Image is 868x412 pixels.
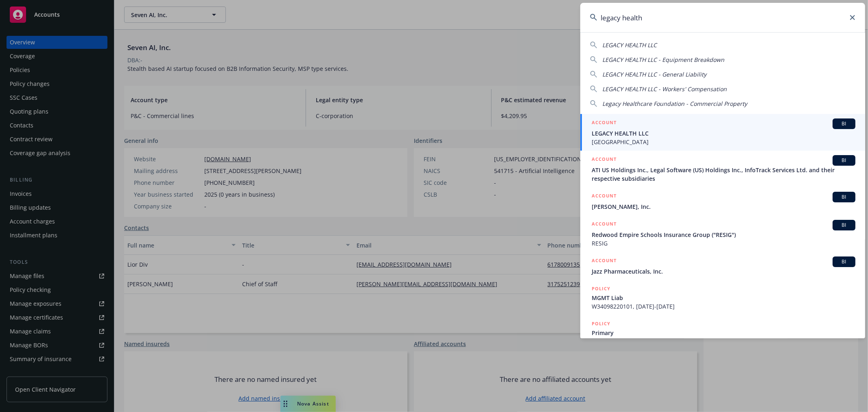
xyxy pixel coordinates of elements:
[580,151,865,187] a: ACCOUNTBIATI US Holdings Inc., Legal Software (US) Holdings Inc., InfoTrack Services Ltd. and the...
[592,294,855,302] span: MGMT Liab
[836,157,852,164] span: BI
[592,118,617,128] h5: ACCOUNT
[592,129,855,138] span: LEGACY HEALTH LLC
[592,192,617,202] h5: ACCOUNT
[836,258,852,265] span: BI
[602,100,747,107] span: Legacy Healthcare Foundation - Commercial Property
[602,56,724,64] span: LEGACY HEALTH LLC - Equipment Breakdown
[592,166,855,183] span: ATI US Holdings Inc., Legal Software (US) Holdings Inc., InfoTrack Services Ltd. and their respec...
[592,256,617,266] h5: ACCOUNT
[592,320,610,328] h5: POLICY
[580,114,865,151] a: ACCOUNTBILEGACY HEALTH LLC[GEOGRAPHIC_DATA]
[580,187,865,215] a: ACCOUNTBI[PERSON_NAME], Inc.
[836,120,852,127] span: BI
[602,70,706,78] span: LEGACY HEALTH LLC - General Liability
[592,329,855,337] span: Primary
[592,155,617,165] h5: ACCOUNT
[592,285,610,293] h5: POLICY
[836,193,852,201] span: BI
[592,239,855,248] span: RESIG
[602,41,657,49] span: LEGACY HEALTH LLC
[580,3,865,32] input: Search...
[592,220,617,230] h5: ACCOUNT
[592,337,855,346] span: 017195373-01, [DATE]-[DATE]
[580,280,865,315] a: POLICYMGMT LiabW34098220101, [DATE]-[DATE]
[580,252,865,280] a: ACCOUNTBIJazz Pharmaceuticals, Inc.
[592,230,855,239] span: Redwood Empire Schools Insurance Group ("RESIG")
[580,215,865,252] a: ACCOUNTBIRedwood Empire Schools Insurance Group ("RESIG")RESIG
[602,85,727,93] span: LEGACY HEALTH LLC - Workers' Compensation
[836,221,852,229] span: BI
[592,138,855,146] span: [GEOGRAPHIC_DATA]
[592,267,855,276] span: Jazz Pharmaceuticals, Inc.
[580,315,865,350] a: POLICYPrimary017195373-01, [DATE]-[DATE]
[592,202,855,211] span: [PERSON_NAME], Inc.
[592,302,855,311] span: W34098220101, [DATE]-[DATE]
